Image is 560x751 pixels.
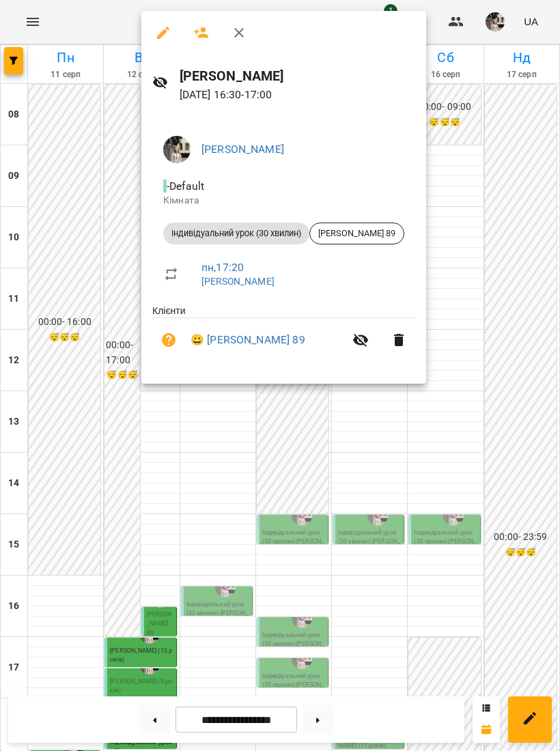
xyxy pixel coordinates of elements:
p: [DATE] 16:30 - 17:00 [180,87,415,103]
a: [PERSON_NAME] [201,276,275,287]
a: пн , 17:20 [201,261,244,274]
a: [PERSON_NAME] [201,143,284,156]
h6: [PERSON_NAME] [180,66,415,87]
img: cf4d6eb83d031974aacf3fedae7611bc.jpeg [163,136,191,163]
ul: Клієнти [152,304,415,367]
p: Кімната [163,194,404,208]
span: [PERSON_NAME] 89 [310,227,404,240]
div: [PERSON_NAME] 89 [309,223,404,244]
span: - Default [163,180,207,193]
a: 😀 [PERSON_NAME] 89 [191,332,305,348]
span: Індивідуальний урок (30 хвилин) [163,227,309,240]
